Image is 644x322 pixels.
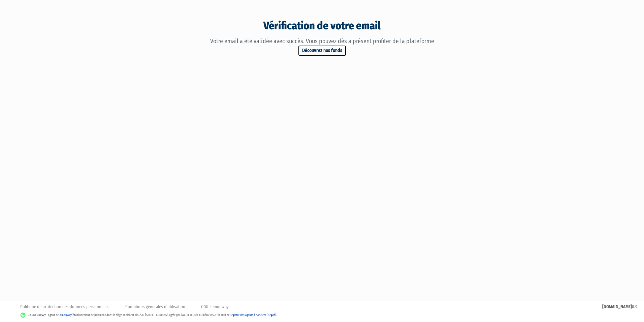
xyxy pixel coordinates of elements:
a: Découvrez nos fonds [298,45,347,56]
img: logo-lemonway.png [20,312,46,319]
strong: [DOMAIN_NAME] [602,304,632,309]
div: 0.9 [602,304,637,310]
a: Registre des agents financiers (Regafi) [230,313,276,317]
div: Vérification de votre email [130,18,514,34]
a: Politique de protection des données personnelles [20,304,109,310]
div: - Agent de (établissement de paiement dont le siège social est situé au [STREET_ADDRESS], agréé p... [7,312,637,319]
a: Lemonway [59,313,72,317]
a: Conditions générales d'utilisation [125,304,185,310]
a: CGU Lemonway [201,304,229,310]
p: Votre email a été validée avec succès. Vous pouvez dès a présent profiter de la plateforme [192,38,452,45]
